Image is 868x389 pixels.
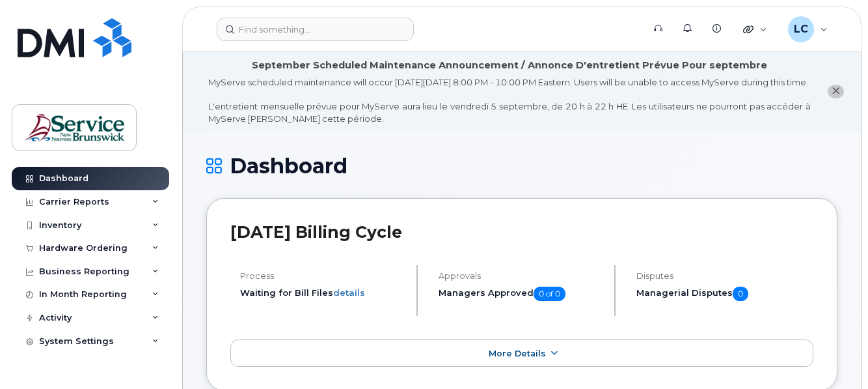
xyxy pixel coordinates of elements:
[534,287,565,301] span: 0 of 0
[636,271,813,281] h4: Disputes
[240,271,405,281] h4: Process
[439,287,604,301] h5: Managers Approved
[252,59,767,72] div: September Scheduled Maintenance Announcement / Annonce D'entretient Prévue Pour septembre
[733,287,748,301] span: 0
[489,349,546,358] span: More Details
[333,287,365,298] a: details
[206,154,837,177] h1: Dashboard
[230,222,813,242] h2: [DATE] Billing Cycle
[439,271,604,281] h4: Approvals
[828,85,844,98] button: close notification
[208,76,811,124] div: MyServe scheduled maintenance will occur [DATE][DATE] 8:00 PM - 10:00 PM Eastern. Users will be u...
[240,287,405,299] li: Waiting for Bill Files
[636,287,813,301] h5: Managerial Disputes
